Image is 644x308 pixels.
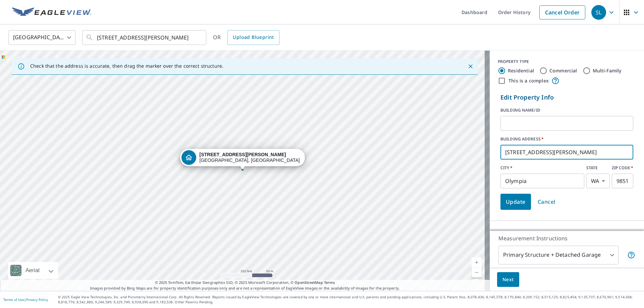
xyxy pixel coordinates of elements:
[539,5,585,19] a: Cancel Order
[97,28,193,47] input: Search by address or latitude-longitude
[586,174,610,188] div: WA
[538,197,555,206] span: Cancel
[26,297,48,302] a: Privacy Policy
[8,28,75,47] div: [GEOGRAPHIC_DATA]
[472,267,482,278] a: Current Level 17, Zoom Out
[591,178,599,184] em: WA
[30,63,223,69] p: Check that the address is accurate, then drag the marker over the correct structure.
[3,298,48,302] p: |
[23,262,42,279] div: Aerial
[58,295,641,305] p: © 2025 Eagle View Technologies, Inc. and Pictometry International Corp. All Rights Reserved. Repo...
[500,165,584,171] label: CITY
[506,197,526,206] span: Update
[593,67,622,74] label: Multi-Family
[466,62,475,71] button: Close
[627,251,635,259] span: Your report will include the primary structure and a detached garage if one exists.
[508,77,549,84] label: This is a complex
[3,297,24,302] a: Terms of Use
[586,165,610,171] label: STATE
[532,194,561,210] button: Cancel
[233,33,274,42] span: Upload Blueprint
[294,280,323,285] a: OpenStreetMap
[213,30,279,45] div: OR
[498,59,636,65] div: PROPERTY TYPE
[508,67,534,74] label: Residential
[472,257,482,267] a: Current Level 17, Zoom In
[500,107,633,113] label: BUILDING NAME/ID
[591,5,606,20] div: SL
[155,280,335,286] span: © 2025 TomTom, Earthstar Geographics SIO, © 2025 Microsoft Corporation, ©
[498,246,619,264] div: Primary Structure + Detached Garage
[227,30,279,45] a: Upload Blueprint
[498,234,635,242] p: Measurement Instructions
[500,136,633,142] label: BUILDING ADDRESS
[502,275,514,284] span: Next
[12,7,91,17] img: EV Logo
[500,194,531,210] button: Update
[8,262,58,279] div: Aerial
[549,67,577,74] label: Commercial
[324,280,335,285] a: Terms
[612,165,633,171] label: ZIP CODE
[200,152,300,163] div: [GEOGRAPHIC_DATA], [GEOGRAPHIC_DATA] 98516
[180,149,305,170] div: Dropped pin, building 1, Residential property, 6720 Marvin Rd NE Olympia, WA 98516
[497,272,519,287] button: Next
[200,152,286,157] strong: [STREET_ADDRESS][PERSON_NAME]
[500,93,633,102] p: Edit Property Info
